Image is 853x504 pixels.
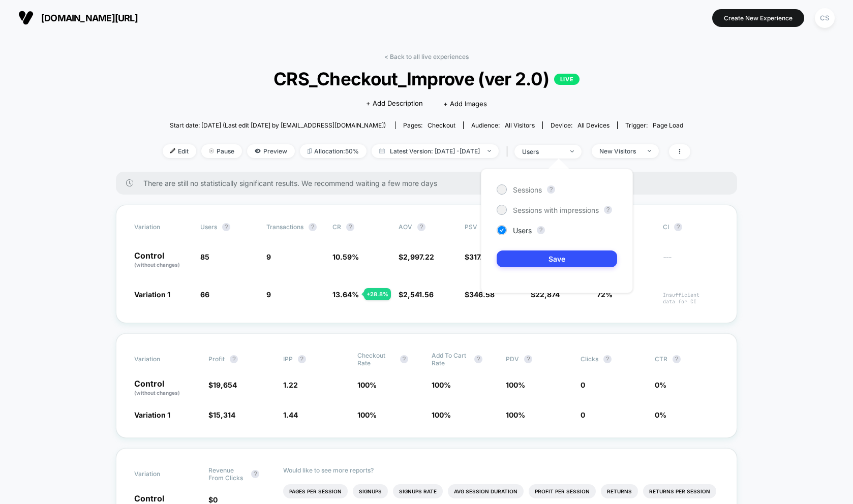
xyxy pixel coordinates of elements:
span: Insufficient data for CI [663,292,719,305]
span: 2,997.22 [403,253,434,261]
span: All Visitors [505,121,535,129]
span: Checkout Rate [357,352,395,367]
span: Transactions [266,223,303,231]
li: Avg Session Duration [448,484,524,498]
span: $ [208,381,237,389]
span: CI [663,223,719,231]
span: (without changes) [134,390,180,396]
span: PDV [506,355,519,363]
button: ? [230,355,238,363]
span: Variation 1 [134,290,170,299]
div: Audience: [471,121,535,129]
span: $ [399,290,434,299]
div: Trigger: [625,121,683,129]
img: end [570,150,574,152]
button: ? [346,223,354,231]
span: | [504,144,514,159]
button: [DOMAIN_NAME][URL] [15,10,141,26]
span: 346.58 [469,290,495,299]
span: (without changes) [134,262,180,268]
img: Visually logo [18,10,34,25]
span: all devices [577,121,610,129]
span: 1.22 [283,381,298,389]
span: 13.64 % [332,290,359,299]
p: Control [134,380,198,397]
span: CTR [655,355,667,363]
button: ? [604,206,612,214]
span: 100 % [432,411,451,419]
span: 1.44 [283,411,298,419]
span: 100 % [506,381,525,389]
span: 9 [266,290,271,299]
span: 0 [213,495,218,504]
button: Save [497,250,617,267]
button: ? [400,355,408,363]
span: 317.35 [469,253,492,261]
span: checkout [428,121,455,129]
a: < Back to all live experiences [384,53,469,60]
span: 0 [581,411,585,419]
li: Returns Per Session [643,484,716,498]
span: + Add Images [443,100,487,108]
span: Sessions with impressions [513,206,599,214]
button: ? [547,185,555,194]
span: + Add Description [366,99,423,109]
span: 100 % [357,381,377,389]
li: Pages Per Session [283,484,348,498]
button: ? [674,223,682,231]
span: Start date: [DATE] (Last edit [DATE] by [EMAIL_ADDRESS][DOMAIN_NAME]) [170,121,386,129]
img: edit [170,148,175,153]
p: Would like to see more reports? [283,466,719,474]
img: rebalance [308,148,312,154]
li: Signups Rate [393,484,443,498]
span: --- [663,254,719,269]
span: 0 % [655,381,666,389]
li: Profit Per Session [529,484,596,498]
span: AOV [399,223,412,231]
span: 10.59 % [332,253,359,261]
span: Users [513,226,532,235]
button: ? [524,355,532,363]
span: Sessions [513,185,542,194]
span: [DOMAIN_NAME][URL] [41,13,138,23]
span: 19,654 [213,381,237,389]
span: Clicks [581,355,598,363]
span: $ [465,290,495,299]
span: Page Load [653,121,683,129]
p: LIVE [554,74,580,85]
div: + 28.8 % [364,288,391,300]
span: There are still no statistically significant results. We recommend waiting a few more days [143,179,717,187]
button: ? [537,226,545,234]
span: 100 % [432,381,451,389]
li: Signups [353,484,388,498]
span: PSV [465,223,477,231]
button: ? [474,355,482,363]
span: Latest Version: [DATE] - [DATE] [372,144,499,158]
span: CR [332,223,341,231]
span: Profit [208,355,225,363]
span: Device: [542,121,617,129]
span: Add To Cart Rate [432,352,469,367]
span: 100 % [506,411,525,419]
button: CS [812,8,838,28]
span: Allocation: 50% [300,144,367,158]
img: end [488,150,491,152]
span: Preview [247,144,295,158]
span: $ [465,253,492,261]
button: ? [417,223,425,231]
span: Pause [201,144,242,158]
img: end [209,148,214,153]
p: Control [134,251,190,269]
span: 2,541.56 [403,290,434,299]
span: Revenue From Clicks [208,466,246,482]
span: 15,314 [213,411,235,419]
span: users [200,223,217,231]
div: CS [815,8,835,28]
button: ? [673,355,681,363]
button: ? [251,470,259,478]
div: Pages: [403,121,455,129]
div: New Visitors [599,147,640,155]
div: users [522,148,563,155]
img: end [648,150,651,152]
button: ? [309,223,317,231]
